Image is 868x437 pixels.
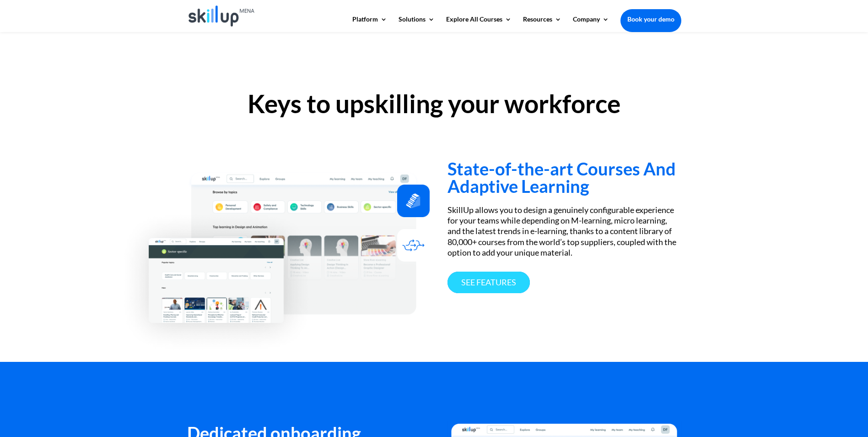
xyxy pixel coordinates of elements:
[447,205,681,258] div: SkillUp allows you to design a genuinely configurable experience for your teams while depending o...
[352,16,387,32] a: Platform
[523,16,561,32] a: Resources
[399,16,435,32] a: Solutions
[573,16,609,32] a: Company
[447,160,681,199] h3: State-of-the-art Courses And Adaptive Learning
[620,9,681,29] a: Book your demo
[447,272,530,293] a: See features
[716,338,868,437] iframe: Chat Widget
[397,229,430,262] img: Adaptive learning - SkillUp MENA
[189,5,255,27] img: Skillup Mena
[397,181,430,214] img: Upskilling
[187,91,681,121] h2: Keys to upskilling your workforce
[446,16,512,32] a: Explore All Courses
[117,203,315,352] img: Advanced courses - SkillUp MENA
